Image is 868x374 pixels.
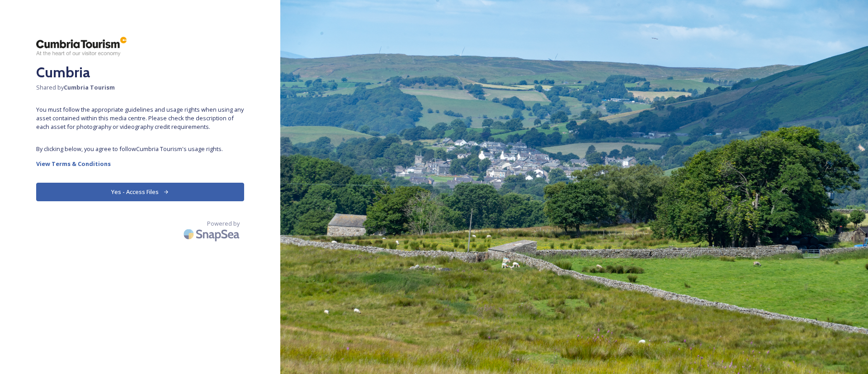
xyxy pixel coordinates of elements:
a: View Terms & Conditions [36,158,244,169]
span: Powered by [207,219,240,228]
span: You must follow the appropriate guidelines and usage rights when using any asset contained within... [36,105,244,132]
button: Yes - Access Files [36,183,244,201]
h2: Cumbria [36,62,244,83]
strong: View Terms & Conditions [36,160,111,168]
img: SnapSea Logo [181,223,244,245]
span: By clicking below, you agree to follow Cumbria Tourism 's usage rights. [36,145,244,153]
img: ct_logo.png [36,36,127,57]
strong: Cumbria Tourism [64,83,115,91]
span: Shared by [36,83,244,92]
